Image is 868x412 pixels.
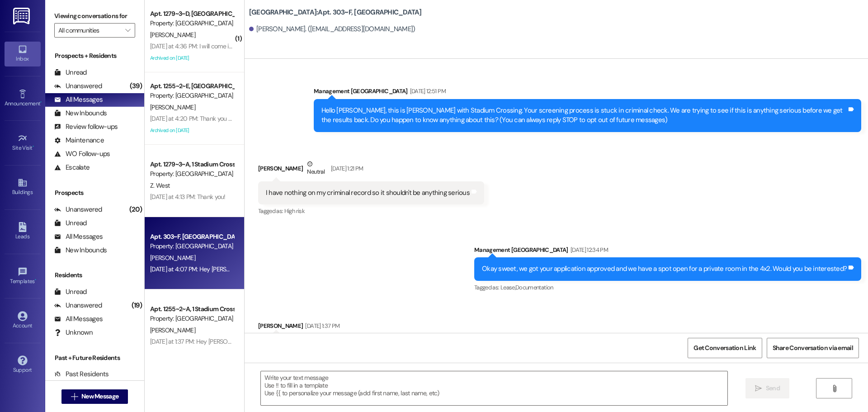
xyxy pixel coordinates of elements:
[150,232,234,242] div: Apt. 303~F, [GEOGRAPHIC_DATA]
[258,204,484,218] div: Tagged as:
[71,393,78,400] i: 
[755,385,762,392] i: 
[54,149,110,159] div: WO Follow-ups
[150,242,234,251] div: Property: [GEOGRAPHIC_DATA]
[129,298,144,313] div: (19)
[150,181,170,189] span: Z. West
[249,8,422,17] b: [GEOGRAPHIC_DATA]: Apt. 303~F, [GEOGRAPHIC_DATA]
[150,103,195,111] span: [PERSON_NAME]
[81,392,118,401] span: New Message
[150,31,195,39] span: [PERSON_NAME]
[500,284,515,291] span: Lease ,
[5,175,41,199] a: Buildings
[45,353,144,363] div: Past + Future Residents
[45,270,144,280] div: Residents
[150,81,234,91] div: Apt. 1255~2~E, [GEOGRAPHIC_DATA]
[474,245,861,258] div: Management [GEOGRAPHIC_DATA]
[149,52,235,64] div: Archived on [DATE]
[54,218,87,228] div: Unread
[249,24,415,34] div: [PERSON_NAME]. ([EMAIL_ADDRESS][DOMAIN_NAME])
[408,86,446,96] div: [DATE] 12:51 PM
[61,389,128,404] button: New Message
[54,122,118,132] div: Review follow-ups
[693,343,756,353] span: Get Conversation Link
[150,91,234,100] div: Property: [GEOGRAPHIC_DATA]
[314,86,861,99] div: Management [GEOGRAPHIC_DATA]
[150,160,234,169] div: Apt. 1279~3~A, 1 Stadium Crossing
[54,287,87,297] div: Unread
[54,232,103,242] div: All Messages
[54,314,103,324] div: All Messages
[150,19,234,28] div: Property: [GEOGRAPHIC_DATA]
[258,321,340,334] div: [PERSON_NAME]
[125,27,130,34] i: 
[54,328,93,337] div: Unknown
[329,164,363,173] div: [DATE] 1:21 PM
[150,265,807,273] div: [DATE] at 4:07 PM: Hey [PERSON_NAME]! This is [PERSON_NAME] with [GEOGRAPHIC_DATA]. We have had a...
[54,369,109,379] div: Past Residents
[482,264,847,274] div: Okay sweet, we got your application approved and we have a spot open for a private room in the 4x...
[45,51,144,61] div: Prospects + Residents
[35,277,36,283] span: •
[5,42,41,66] a: Inbox
[258,159,484,181] div: [PERSON_NAME]
[150,304,234,314] div: Apt. 1255~2~A, 1 Stadium Crossing
[5,264,41,289] a: Templates •
[5,308,41,333] a: Account
[150,114,252,123] div: [DATE] at 4:20 PM: Thank you so much!
[58,23,121,38] input: All communities
[127,203,144,217] div: (20)
[54,136,104,145] div: Maintenance
[150,314,234,323] div: Property: [GEOGRAPHIC_DATA]
[5,131,41,155] a: Site Visit •
[150,169,234,179] div: Property: [GEOGRAPHIC_DATA]
[767,338,859,358] button: Share Conversation via email
[54,95,103,104] div: All Messages
[284,207,305,215] span: High risk
[266,188,470,198] div: I have nothing on my criminal record so it shouldn't be anything serious
[305,159,326,178] div: Neutral
[766,384,780,393] span: Send
[54,246,107,255] div: New Inbounds
[149,125,235,136] div: Archived on [DATE]
[303,321,340,331] div: [DATE] 1:37 PM
[54,301,102,310] div: Unanswered
[568,245,608,255] div: [DATE] 12:34 PM
[150,254,195,262] span: [PERSON_NAME]
[150,9,234,19] div: Apt. 1279~3~D, [GEOGRAPHIC_DATA]
[321,106,847,125] div: Hello [PERSON_NAME], this is [PERSON_NAME] with Stadium Crossing. Your screening process is stuck...
[688,338,762,358] button: Get Conversation Link
[150,326,195,334] span: [PERSON_NAME]
[54,81,102,91] div: Unanswered
[54,109,107,118] div: New Inbounds
[33,143,34,150] span: •
[515,284,553,291] span: Documentation
[54,205,102,214] div: Unanswered
[54,163,90,172] div: Escalate
[474,281,861,294] div: Tagged as:
[40,99,42,105] span: •
[127,79,144,93] div: (39)
[13,8,32,24] img: ResiDesk Logo
[54,68,87,77] div: Unread
[54,9,135,23] label: Viewing conversations for
[745,378,789,398] button: Send
[150,193,226,201] div: [DATE] at 4:13 PM: Thank you!
[5,353,41,377] a: Support
[5,219,41,244] a: Leads
[150,42,307,50] div: [DATE] at 4:36 PM: I will come in [DATE]! I will be there shortly
[831,385,838,392] i: 
[45,188,144,198] div: Prospects
[773,343,853,353] span: Share Conversation via email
